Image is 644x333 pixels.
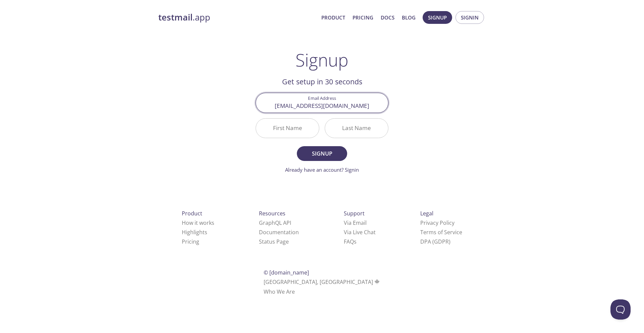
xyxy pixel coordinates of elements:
h1: Signup [296,50,348,70]
span: Signup [428,13,447,22]
a: Docs [381,13,394,22]
a: How it works [182,219,214,226]
a: Terms of Service [420,228,462,236]
a: Status Page [259,238,289,245]
a: DPA (GDPR) [420,238,450,245]
a: testmail.app [158,12,316,23]
span: [GEOGRAPHIC_DATA], [GEOGRAPHIC_DATA] [264,278,381,286]
a: Pricing [182,238,199,245]
span: Support [344,210,365,217]
a: Blog [402,13,416,22]
a: Privacy Policy [420,219,454,226]
span: Signup [304,149,340,158]
h2: Get setup in 30 seconds [256,76,388,87]
a: Via Live Chat [344,228,376,236]
span: Legal [420,210,433,217]
a: Product [321,13,345,22]
a: FAQ [344,238,357,245]
span: Product [182,210,202,217]
span: © [DOMAIN_NAME] [264,269,309,276]
a: GraphQL API [259,219,291,226]
button: Signup [297,146,347,161]
button: Signin [455,11,484,24]
a: Via Email [344,219,367,226]
span: s [354,238,357,245]
iframe: Help Scout Beacon - Open [610,299,631,320]
a: Already have an account? Signin [285,166,359,173]
a: Highlights [182,228,207,236]
strong: testmail [158,11,193,23]
a: Documentation [259,228,299,236]
button: Signup [423,11,452,24]
span: Signin [461,13,479,22]
span: Resources [259,210,285,217]
a: Pricing [353,13,373,22]
a: Who We Are [264,288,295,295]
